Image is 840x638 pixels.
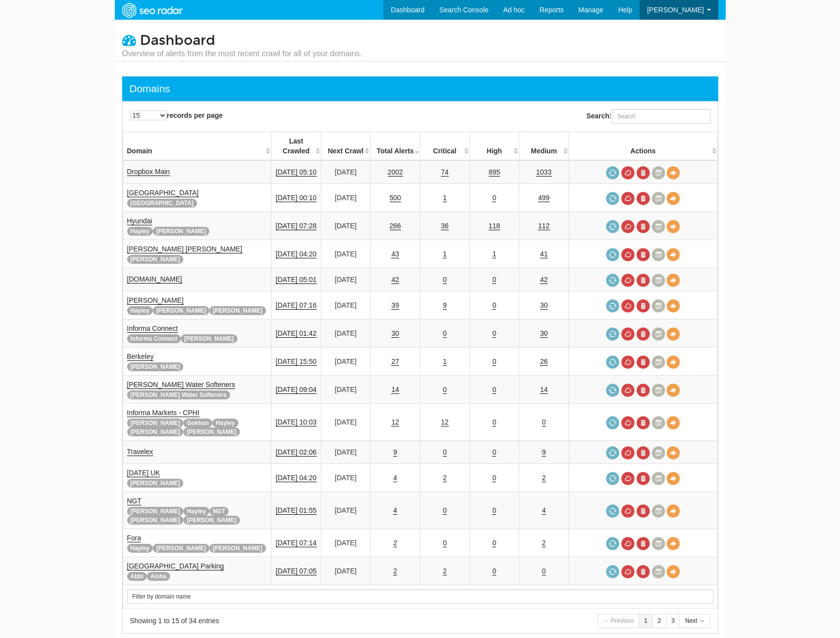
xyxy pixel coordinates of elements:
[122,48,362,59] small: Overview of alerts from the most recent crawl for all of your domains.
[127,189,199,197] a: [GEOGRAPHIC_DATA]
[652,166,665,179] a: Crawl History
[667,416,680,429] a: View Domain Overview
[321,464,370,492] td: [DATE]
[606,416,619,429] a: Request a crawl
[621,504,635,518] a: Cancel in-progress audit
[621,248,635,261] a: Cancel in-progress audit
[606,504,619,518] a: Request a crawl
[321,557,370,585] td: [DATE]
[637,248,650,261] a: Delete most recent audit
[127,448,153,456] a: Travelex
[606,248,619,261] a: Request a crawl
[127,419,184,427] span: [PERSON_NAME]
[127,381,235,389] a: [PERSON_NAME] Water Softeners
[212,419,238,427] span: Hayley
[492,474,496,482] a: 0
[492,567,496,575] a: 0
[123,132,271,161] th: Domain: activate to sort column ascending
[621,220,635,233] a: Cancel in-progress audit
[390,222,401,230] a: 266
[276,194,317,202] a: [DATE] 00:10
[667,355,680,369] a: View Domain Overview
[321,492,370,529] td: [DATE]
[393,448,397,457] a: 9
[127,427,184,436] span: [PERSON_NAME]
[492,301,496,310] a: 0
[492,418,496,426] a: 0
[638,614,653,628] a: 1
[321,268,370,291] td: [DATE]
[606,220,619,233] a: Request a crawl
[606,166,619,179] a: Request a crawl
[393,567,397,575] a: 2
[321,319,370,348] td: [DATE]
[321,404,370,441] td: [DATE]
[652,565,665,578] a: Crawl History
[130,616,408,626] div: Showing 1 to 15 of 34 entries
[637,537,650,550] a: Delete most recent audit
[209,306,266,315] span: [PERSON_NAME]
[606,446,619,460] a: Request a crawl
[122,33,136,47] i: 
[667,248,680,261] a: View Domain Overview
[420,132,470,161] th: Critical: activate to sort column descending
[492,386,496,394] a: 0
[276,539,317,547] a: [DATE] 07:14
[127,334,181,343] span: Informa Connect
[321,184,370,212] td: [DATE]
[637,504,650,518] a: Delete most recent audit
[127,516,184,525] span: [PERSON_NAME]
[183,427,240,436] span: [PERSON_NAME]
[489,222,500,230] a: 118
[276,250,317,258] a: [DATE] 04:20
[443,448,447,457] a: 0
[667,327,680,341] a: View Domain Overview
[606,537,619,550] a: Request a crawl
[667,384,680,397] a: View Domain Overview
[209,544,266,553] span: [PERSON_NAME]
[130,110,167,120] select: records per page
[621,384,635,397] a: Cancel in-progress audit
[667,537,680,550] a: View Domain Overview
[652,355,665,369] a: Crawl History
[443,474,447,482] a: 2
[130,110,223,120] label: records per page
[647,6,704,14] span: [PERSON_NAME]
[441,222,449,230] a: 36
[652,384,665,397] a: Crawl History
[183,507,209,516] span: Hayley
[321,529,370,557] td: [DATE]
[391,329,399,338] a: 30
[652,299,665,313] a: Crawl History
[492,506,496,515] a: 0
[652,416,665,429] a: Crawl History
[492,539,496,547] a: 0
[667,446,680,460] a: View Domain Overview
[637,384,650,397] a: Delete most recent audit
[391,357,399,366] a: 27
[276,506,317,515] a: [DATE] 01:55
[492,448,496,457] a: 0
[637,355,650,369] a: Delete most recent audit
[276,567,317,575] a: [DATE] 07:05
[130,81,170,96] div: Domains
[127,589,713,604] input: Search
[666,614,680,628] a: 3
[542,448,546,457] a: 9
[276,168,317,177] a: [DATE] 05:10
[586,109,710,124] label: Search:
[618,6,633,14] span: Help
[183,516,240,525] span: [PERSON_NAME]
[652,192,665,205] a: Crawl History
[667,192,680,205] a: View Domain Overview
[621,327,635,341] a: Cancel in-progress audit
[503,6,525,14] span: Ad hoc
[443,301,447,310] a: 9
[621,166,635,179] a: Cancel in-progress audit
[271,132,321,161] th: Last Crawled: activate to sort column descending
[127,479,184,488] span: [PERSON_NAME]
[519,132,569,161] th: Medium: activate to sort column descending
[667,299,680,313] a: View Domain Overview
[542,418,546,426] a: 0
[140,32,215,49] span: Dashboard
